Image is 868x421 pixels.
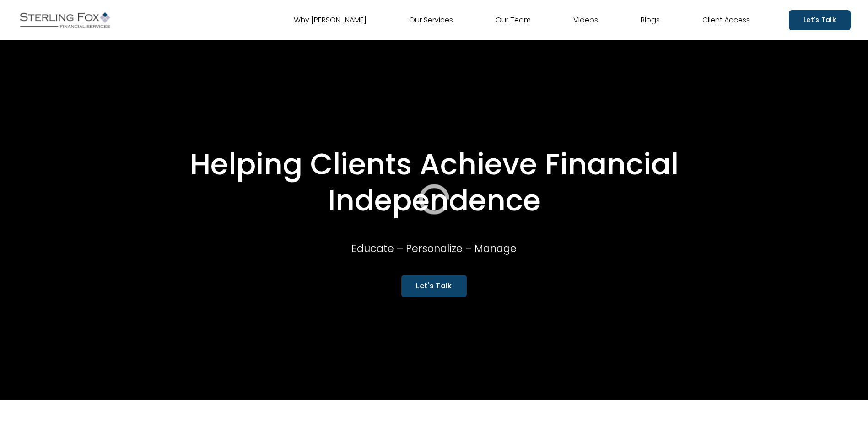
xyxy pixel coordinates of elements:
[702,13,750,27] a: Client Access
[789,10,851,30] a: Let's Talk
[573,13,598,27] a: Videos
[17,9,113,32] img: Sterling Fox Financial Services
[496,13,531,27] a: Our Team
[401,275,466,297] a: Let's Talk
[409,13,453,27] a: Our Services
[641,13,660,27] a: Blogs
[302,239,566,258] p: Educate – Personalize – Manage
[294,13,367,27] a: Why [PERSON_NAME]
[114,146,755,219] h1: Helping Clients Achieve Financial Independence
